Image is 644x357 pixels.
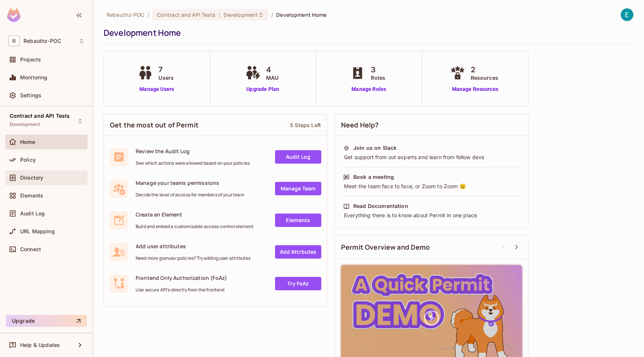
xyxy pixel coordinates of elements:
[20,342,60,348] span: Help & Updates
[20,57,41,63] span: Projects
[371,74,385,82] span: Roles
[20,246,41,252] span: Connect
[448,85,502,93] a: Manage Resources
[136,192,244,198] span: Decide the level of access for members of your team
[20,193,43,199] span: Elements
[10,113,70,119] span: Contract and API Tests
[136,255,250,261] span: Need more granular policies? Try adding user attributes
[471,64,498,75] span: 2
[136,85,177,93] a: Manage Users
[20,211,45,217] span: Audit Log
[136,274,227,281] span: Frontend Only Authorization (FoAz)
[341,243,430,252] span: Permit Overview and Demo
[136,160,250,166] span: See which actions were allowed based on your policies
[136,179,244,186] span: Manage your teams permissions
[218,12,221,18] span: :
[353,202,408,210] div: Read Documentation
[7,8,20,22] img: SReyMgAAAABJRU5ErkJggg==
[20,175,43,181] span: Directory
[136,287,227,293] span: Use secure API's directly from the frontend
[275,182,321,195] a: Manage Team
[244,85,282,93] a: Upgrade Plan
[276,11,326,18] span: Development Home
[10,121,40,127] span: Development
[341,120,379,130] span: Need Help?
[20,228,55,234] span: URL Mapping
[471,74,498,82] span: Resources
[20,157,36,163] span: Policy
[275,214,321,227] a: Elements
[23,38,61,44] span: Workspace: Rebauthz-POC
[136,211,253,218] span: Create an Element
[271,11,273,18] li: /
[148,11,149,18] li: /
[348,85,389,93] a: Manage Roles
[136,243,250,250] span: Add user attributes
[343,212,520,219] div: Everything there is to know about Permit in one place
[157,11,216,18] span: Contract and API Tests
[275,245,321,259] a: Add Attrbutes
[371,64,385,75] span: 3
[353,144,397,152] div: Join us on Slack
[158,64,174,75] span: 7
[136,148,250,155] span: Review the Audit Log
[107,11,145,18] span: the active workspace
[8,35,20,46] span: R
[275,277,321,290] a: Try FoAz
[110,120,199,130] span: Get the most out of Permit
[104,27,630,38] div: Development Home
[343,154,520,161] div: Get support from out experts and learn from fellow devs
[136,224,253,230] span: Build and embed a customizable access control element
[353,173,394,181] div: Book a meeting
[343,183,520,190] div: Meet the team face to face, or Zoom to Zoom 😉
[20,92,41,98] span: Settings
[158,74,174,82] span: Users
[20,139,35,145] span: Home
[266,64,278,75] span: 4
[224,11,258,18] span: Development
[290,121,321,129] div: 5 Steps Left
[20,75,48,80] span: Monitoring
[275,150,321,164] a: Audit Log
[6,315,87,327] button: Upgrade
[621,9,633,21] img: Erik Mesropyan
[266,74,278,82] span: MAU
